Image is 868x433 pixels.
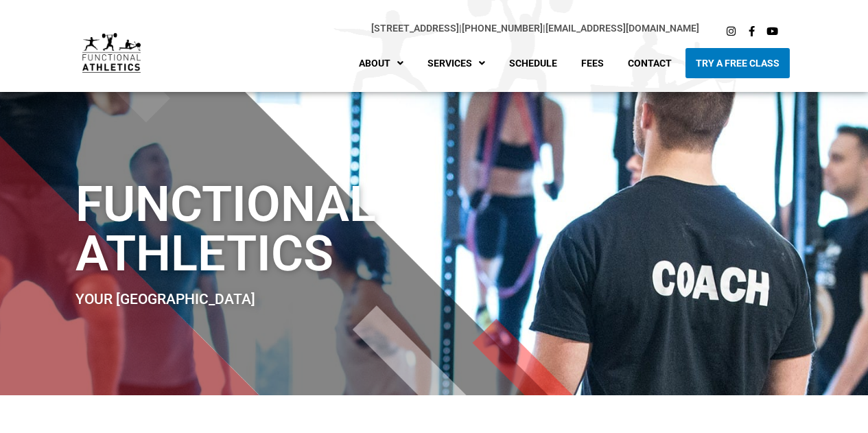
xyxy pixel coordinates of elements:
p: | [168,21,699,36]
img: default-logo [82,33,141,73]
a: Schedule [499,48,567,78]
h1: Functional Athletics [75,180,500,279]
a: Try A Free Class [685,48,790,78]
a: [PHONE_NUMBER] [462,23,543,34]
a: Contact [618,48,682,78]
span: | [371,23,462,34]
a: [STREET_ADDRESS] [371,23,459,34]
a: Services [417,48,495,78]
a: About [349,48,414,78]
a: [EMAIL_ADDRESS][DOMAIN_NAME] [546,23,699,34]
a: Fees [571,48,614,78]
h2: Your [GEOGRAPHIC_DATA] [75,292,500,307]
